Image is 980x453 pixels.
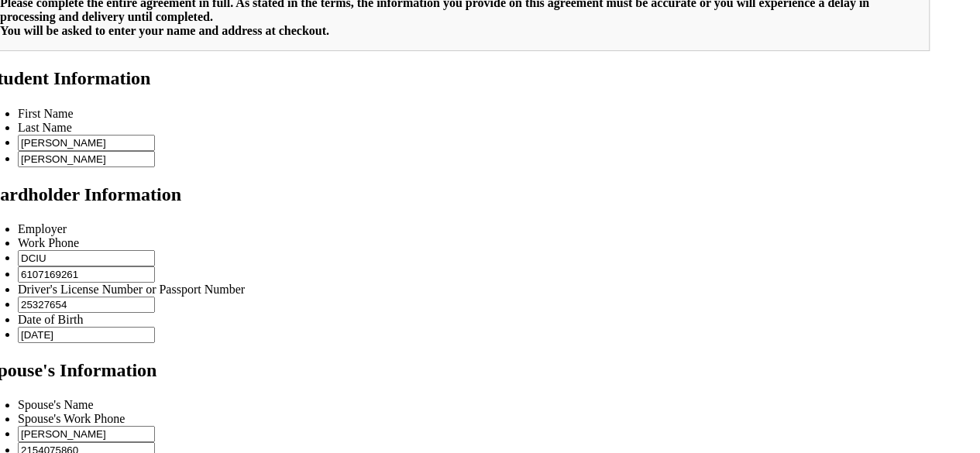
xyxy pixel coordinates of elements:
[18,121,930,135] li: Last Name
[18,107,930,121] li: First Name
[81,9,164,20] span: Document Outline
[6,22,937,149] a: Page 1
[18,283,838,297] li: Driver's License Number or Passport Number
[18,412,930,426] li: Spouse's Work Phone
[12,9,66,20] span: Thumbnails
[18,236,930,250] li: Work Phone
[18,222,930,236] li: Employer
[18,313,838,327] li: Date of Birth
[174,6,243,22] button: Attachments
[75,6,170,22] button: Document Outline
[6,149,937,275] a: Page 2
[18,398,930,412] li: Spouse's Name
[180,9,237,20] span: Attachments
[6,6,72,22] button: Thumbnails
